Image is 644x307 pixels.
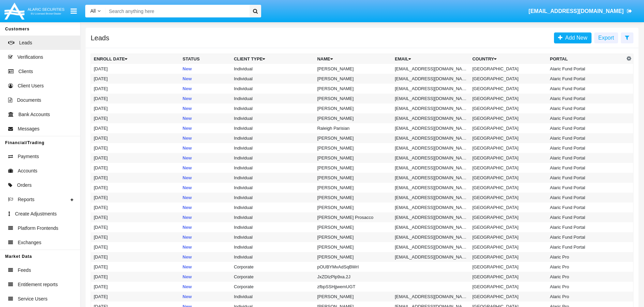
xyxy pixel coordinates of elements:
td: [EMAIL_ADDRESS][DOMAIN_NAME] [392,103,470,113]
span: Orders [17,182,32,189]
span: Add New [563,35,587,41]
th: Enroll Date [91,54,180,64]
td: Alaric Fund Portal [547,163,625,173]
td: [EMAIL_ADDRESS][DOMAIN_NAME] [392,153,470,163]
td: [PERSON_NAME] [314,153,392,163]
td: [EMAIL_ADDRESS][DOMAIN_NAME] [392,74,470,84]
td: [EMAIL_ADDRESS][DOMAIN_NAME] [392,292,470,302]
td: Individual [231,113,315,123]
td: [GEOGRAPHIC_DATA] [469,133,547,143]
span: Entitlement reports [18,281,58,288]
span: Payments [18,153,39,160]
td: Individual [231,74,315,84]
td: New [180,232,231,242]
td: Individual [231,193,315,203]
td: Individual [231,133,315,143]
span: Service Users [18,295,47,303]
td: [PERSON_NAME] [314,94,392,103]
td: Corporate [231,282,315,292]
td: Alaric Fund Portal [547,222,625,232]
td: New [180,163,231,173]
td: [EMAIL_ADDRESS][DOMAIN_NAME] [392,84,470,94]
td: Alaric Pro [547,262,625,272]
td: [GEOGRAPHIC_DATA] [469,272,547,282]
td: [GEOGRAPHIC_DATA] [469,113,547,123]
td: Individual [231,292,315,302]
td: [GEOGRAPHIC_DATA] [469,103,547,113]
td: [EMAIL_ADDRESS][DOMAIN_NAME] [392,203,470,212]
td: New [180,74,231,84]
td: [GEOGRAPHIC_DATA] [469,183,547,193]
td: [PERSON_NAME] [314,103,392,113]
td: [PERSON_NAME] Prosacco [314,212,392,222]
td: Corporate [231,262,315,272]
td: [DATE] [91,163,180,173]
td: Alaric Fund Portal [547,153,625,163]
button: Export [594,32,618,43]
td: New [180,252,231,262]
td: [PERSON_NAME] [314,133,392,143]
td: Individual [231,252,315,262]
td: [DATE] [91,94,180,103]
span: [EMAIL_ADDRESS][DOMAIN_NAME] [528,8,624,14]
td: New [180,113,231,123]
td: [DATE] [91,153,180,163]
td: [GEOGRAPHIC_DATA] [469,292,547,302]
td: Corporate [231,272,315,282]
span: Platform Frontends [18,225,58,232]
td: Individual [231,123,315,133]
span: Client Users [18,82,44,89]
a: [EMAIL_ADDRESS][DOMAIN_NAME] [525,2,635,21]
td: [PERSON_NAME] [314,252,392,262]
td: New [180,282,231,292]
td: New [180,262,231,272]
td: [PERSON_NAME] [314,84,392,94]
td: Individual [231,103,315,113]
td: [EMAIL_ADDRESS][DOMAIN_NAME] [392,113,470,123]
td: [GEOGRAPHIC_DATA] [469,64,547,74]
span: Accounts [18,167,38,175]
td: Alaric Fund Portal [547,133,625,143]
td: New [180,64,231,74]
td: [DATE] [91,282,180,292]
td: [EMAIL_ADDRESS][DOMAIN_NAME] [392,252,470,262]
td: Individual [231,173,315,183]
td: New [180,203,231,212]
td: [GEOGRAPHIC_DATA] [469,222,547,232]
td: [GEOGRAPHIC_DATA] [469,163,547,173]
td: Alaric Pro [547,272,625,282]
td: Alaric Fund Portal [547,143,625,153]
td: New [180,292,231,302]
td: [EMAIL_ADDRESS][DOMAIN_NAME] [392,94,470,103]
span: Messages [18,125,40,132]
td: [EMAIL_ADDRESS][DOMAIN_NAME] [392,212,470,222]
td: [EMAIL_ADDRESS][DOMAIN_NAME] [392,64,470,74]
td: Alaric Pro [547,252,625,262]
td: Alaric Fund Portal [547,183,625,193]
td: zfbpSSHjjwemUGT [314,282,392,292]
td: [DATE] [91,64,180,74]
td: [DATE] [91,292,180,302]
td: [PERSON_NAME] [314,222,392,232]
td: [PERSON_NAME] [314,193,392,203]
td: [PERSON_NAME] [314,242,392,252]
td: Individual [231,222,315,232]
td: [EMAIL_ADDRESS][DOMAIN_NAME] [392,193,470,203]
td: [PERSON_NAME] [314,232,392,242]
span: Bank Accounts [18,111,50,118]
span: Documents [17,97,41,104]
td: Alaric Fund Portal [547,113,625,123]
td: [DATE] [91,123,180,133]
td: New [180,272,231,282]
td: [PERSON_NAME] [314,143,392,153]
td: [GEOGRAPHIC_DATA] [469,74,547,84]
td: New [180,193,231,203]
td: New [180,242,231,252]
td: [DATE] [91,103,180,113]
td: [PERSON_NAME] [314,163,392,173]
td: Individual [231,94,315,103]
input: Search [106,5,248,17]
td: [DATE] [91,143,180,153]
td: JxZDIzPlp9xa.2J [314,272,392,282]
td: Alaric Fund Portal [547,103,625,113]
